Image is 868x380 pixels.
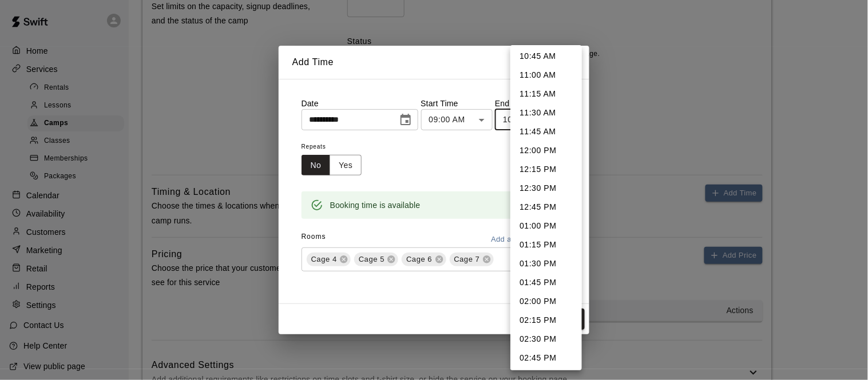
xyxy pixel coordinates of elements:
li: 11:45 AM [510,122,582,141]
li: 10:45 AM [510,47,582,66]
li: 12:30 PM [510,179,582,198]
li: 01:30 PM [510,254,582,273]
li: 02:45 PM [510,349,582,367]
li: 01:00 PM [510,217,582,235]
li: 02:00 PM [510,292,582,311]
li: 12:00 PM [510,141,582,160]
li: 02:30 PM [510,330,582,349]
li: 01:45 PM [510,273,582,292]
li: 12:45 PM [510,198,582,217]
li: 11:00 AM [510,66,582,85]
li: 01:15 PM [510,235,582,254]
li: 11:15 AM [510,85,582,103]
li: 11:30 AM [510,103,582,122]
li: 02:15 PM [510,311,582,330]
li: 12:15 PM [510,160,582,179]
